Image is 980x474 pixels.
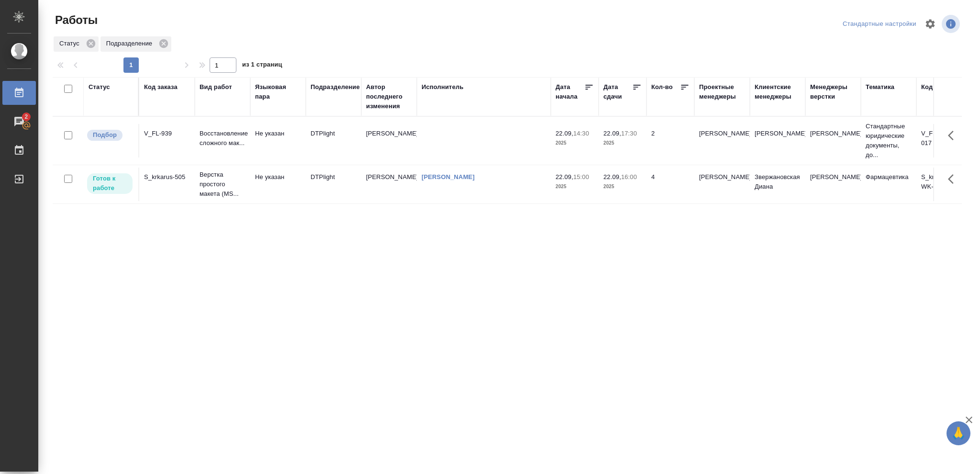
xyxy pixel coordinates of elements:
[311,82,360,92] div: Подразделение
[200,82,232,92] div: Вид работ
[242,59,282,73] span: из 1 страниц
[89,82,110,92] div: Статус
[840,17,919,32] div: split button
[573,130,589,137] p: 14:30
[306,168,361,201] td: DTPlight
[942,15,962,33] span: Посмотреть информацию
[19,112,33,122] span: 2
[556,138,594,148] p: 2025
[942,124,965,147] button: Здесь прячутся важные кнопки
[93,130,117,140] p: Подбор
[942,168,965,191] button: Здесь прячутся важные кнопки
[556,82,584,102] div: Дата начала
[916,124,972,158] td: V_FL-939-WK-017
[556,173,573,181] p: 22.09,
[621,130,637,137] p: 17:30
[250,124,306,158] td: Не указан
[100,36,171,52] div: Подразделение
[916,168,972,201] td: S_krkarus-505-WK-006
[651,82,673,92] div: Кол-во
[144,82,178,92] div: Код заказа
[422,82,464,92] div: Исполнитель
[866,122,912,160] p: Стандартные юридические документы, до...
[603,82,632,102] div: Дата сдачи
[810,82,856,102] div: Менеджеры верстки
[361,124,417,158] td: [PERSON_NAME]
[200,170,245,199] p: Верстка простого макета (MS...
[306,124,361,158] td: DTPlight
[810,129,856,138] p: [PERSON_NAME]
[866,172,912,182] p: Фармацевтика
[694,168,750,201] td: [PERSON_NAME]
[86,172,134,195] div: Исполнитель может приступить к работе
[86,129,134,142] div: Можно подбирать исполнителей
[921,82,958,92] div: Код работы
[603,130,621,137] p: 22.09,
[646,168,694,201] td: 4
[603,173,621,181] p: 22.09,
[93,174,127,193] p: Готов к работе
[106,39,156,48] p: Подразделение
[361,168,417,201] td: [PERSON_NAME]
[200,129,245,148] p: Восстановление сложного мак...
[556,182,594,192] p: 2025
[603,182,642,192] p: 2025
[755,82,801,102] div: Клиентские менеджеры
[250,168,306,201] td: Не указан
[750,124,805,158] td: [PERSON_NAME]
[621,173,637,181] p: 16:00
[144,172,190,182] div: S_krkarus-505
[144,129,190,138] div: V_FL-939
[59,39,83,48] p: Статус
[422,173,475,181] a: [PERSON_NAME]
[53,12,98,28] span: Работы
[694,124,750,158] td: [PERSON_NAME]
[699,82,745,102] div: Проектные менеджеры
[2,110,36,134] a: 2
[366,82,412,111] div: Автор последнего изменения
[603,138,642,148] p: 2025
[919,12,942,35] span: Настроить таблицу
[573,173,589,181] p: 15:00
[646,124,694,158] td: 2
[750,168,805,201] td: Звержановская Диана
[866,82,894,92] div: Тематика
[54,36,99,52] div: Статус
[950,423,967,443] span: 🙏
[810,172,856,182] p: [PERSON_NAME]
[556,130,573,137] p: 22.09,
[947,421,970,445] button: 🙏
[255,82,301,102] div: Языковая пара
